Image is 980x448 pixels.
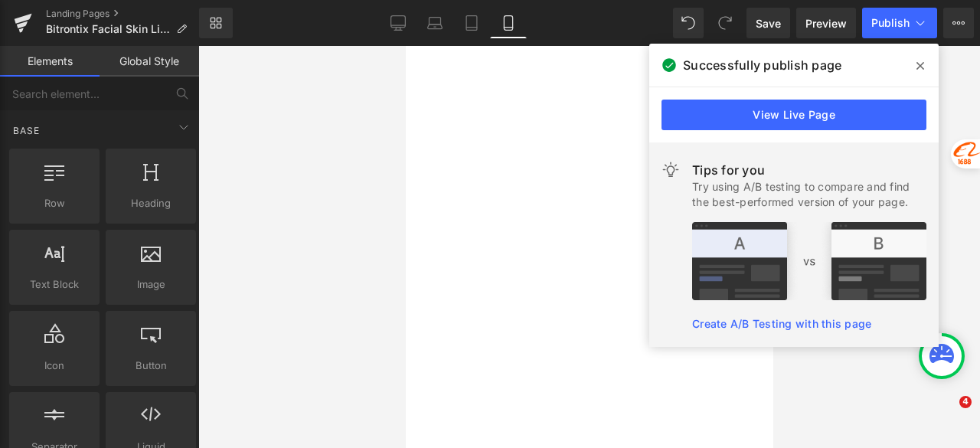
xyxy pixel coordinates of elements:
[862,8,937,38] button: Publish
[959,396,972,408] span: 4
[490,8,527,38] a: Mobile
[928,396,965,433] iframe: Intercom live chat
[453,8,490,38] a: Tablet
[100,46,199,77] a: Global Style
[110,276,191,293] span: Image
[14,276,95,293] span: Text Block
[943,8,974,38] button: More
[416,8,453,38] a: Laptop
[692,317,871,330] a: Create A/B Testing with this page
[683,56,841,74] span: Successfully publish page
[692,222,926,300] img: tip.png
[11,123,41,138] span: Base
[871,17,910,29] span: Publish
[110,358,191,374] span: Button
[110,195,191,211] span: Heading
[692,179,926,210] div: Try using A/B testing to compare and find the best-performed version of your page.
[46,23,170,35] span: Bitrontix Facial Skin Lifting &amp; Double Chin Reducer,
[805,15,847,31] span: Preview
[199,8,233,38] a: New Library
[710,8,740,38] button: Redo
[380,8,416,38] a: Desktop
[14,195,95,211] span: Row
[661,100,926,130] a: View Live Page
[673,8,704,38] button: Undo
[661,161,680,179] img: light.svg
[46,8,199,20] a: Landing Pages
[796,8,856,38] a: Preview
[14,358,95,374] span: Icon
[756,15,781,31] span: Save
[692,161,926,179] div: Tips for you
